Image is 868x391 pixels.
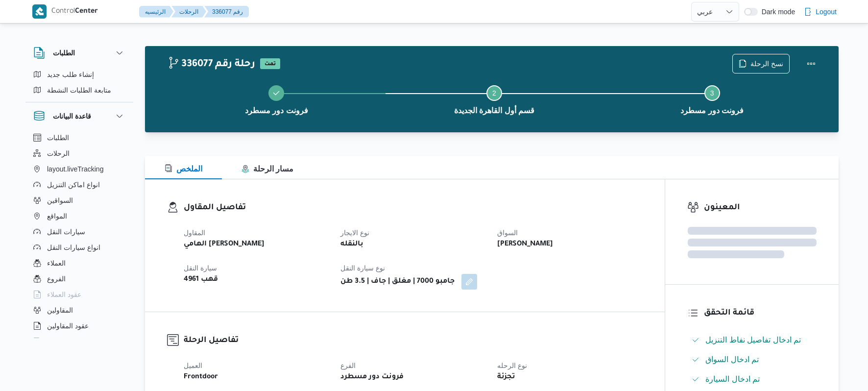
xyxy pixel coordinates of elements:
[272,89,280,97] svg: Step 1 is complete
[47,273,66,285] span: الفروع
[29,208,129,224] button: المواقع
[47,289,81,300] span: عقود العملاء
[241,165,293,173] span: مسار الرحلة
[29,334,129,349] button: اجهزة التليفون
[171,6,206,18] button: الرحلات
[705,354,759,366] span: تم ادخال السواق
[688,352,817,367] button: تم ادخال السواق
[704,201,817,215] h3: المعينون
[184,274,218,286] b: قهب 4961
[265,61,276,67] b: تمت
[492,89,496,97] span: 2
[705,373,760,385] span: تم ادخال السيارة
[29,193,129,208] button: السواقين
[29,271,129,287] button: الفروع
[53,47,75,59] h3: الطلبات
[184,229,205,237] span: المقاول
[47,210,67,222] span: المواقع
[47,69,94,80] span: إنشاء طلب جديد
[245,105,308,117] span: فرونت دور مسطرد
[47,304,73,316] span: المقاولين
[340,239,363,250] b: بالنقله
[497,371,515,383] b: تجزئة
[204,6,249,18] button: 336077 رقم
[688,332,817,348] button: تم ادخال تفاصيل نفاط التنزيل
[816,6,837,18] span: Logout
[47,84,111,96] span: متابعة الطلبات النشطة
[29,302,129,318] button: المقاولين
[33,110,125,122] button: قاعدة البيانات
[705,334,801,346] span: تم ادخال تفاصيل نفاط التنزيل
[29,224,129,240] button: سيارات النقل
[340,264,385,272] span: نوع سيارة النقل
[29,161,129,177] button: layout.liveTracking
[705,355,759,364] span: تم ادخال السواق
[340,229,369,237] span: نوع الايجار
[33,47,125,59] button: الطلبات
[758,8,795,16] span: Dark mode
[29,82,129,98] button: متابعة الطلبات النشطة
[497,362,527,369] span: نوع الرحله
[184,371,218,383] b: Frontdoor
[47,179,100,191] span: انواع اماكن التنزيل
[47,132,69,144] span: الطلبات
[705,375,760,383] span: تم ادخال السيارة
[29,130,129,146] button: الطلبات
[25,130,133,342] div: قاعدة البيانات
[168,58,255,71] h2: 336077 رحلة رقم
[47,163,103,175] span: layout.liveTracking
[47,195,73,206] span: السواقين
[29,287,129,302] button: عقود العملاء
[750,58,783,70] span: نسخ الرحلة
[47,242,100,253] span: انواع سيارات النقل
[340,371,404,383] b: فرونت دور مسطرد
[680,105,744,117] span: فرونت دور مسطرد
[184,239,265,250] b: الهامي [PERSON_NAME]
[139,6,173,18] button: الرئيسيه
[801,54,821,73] button: Actions
[704,307,817,320] h3: قائمة التحقق
[184,362,202,369] span: العميل
[340,362,356,369] span: الفرع
[25,67,133,102] div: الطلبات
[47,320,89,332] span: عقود المقاولين
[710,89,714,97] span: 3
[29,255,129,271] button: العملاء
[29,177,129,193] button: انواع اماكن التنزيل
[168,73,386,124] button: فرونت دور مسطرد
[603,73,821,124] button: فرونت دور مسطرد
[47,257,66,269] span: العملاء
[800,2,841,22] button: Logout
[47,336,88,347] span: اجهزة التليفون
[497,239,553,250] b: [PERSON_NAME]
[732,54,790,73] button: نسخ الرحلة
[340,276,455,288] b: جامبو 7000 | مغلق | جاف | 3.5 طن
[29,67,129,82] button: إنشاء طلب جديد
[29,146,129,161] button: الرحلات
[184,201,643,215] h3: تفاصيل المقاول
[47,226,85,238] span: سيارات النقل
[386,73,603,124] button: قسم أول القاهرة الجديدة
[53,110,91,122] h3: قاعدة البيانات
[705,336,801,344] span: تم ادخال تفاصيل نفاط التنزيل
[47,147,70,159] span: الرحلات
[454,105,534,117] span: قسم أول القاهرة الجديدة
[497,229,518,237] span: السواق
[688,371,817,387] button: تم ادخال السيارة
[165,165,202,173] span: الملخص
[184,264,217,272] span: سيارة النقل
[260,58,280,69] span: تمت
[32,4,47,19] img: X8yXhbKr1z7QwAAAABJRU5ErkJggg==
[75,8,98,16] b: Center
[184,334,643,347] h3: تفاصيل الرحلة
[29,240,129,255] button: انواع سيارات النقل
[29,318,129,334] button: عقود المقاولين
